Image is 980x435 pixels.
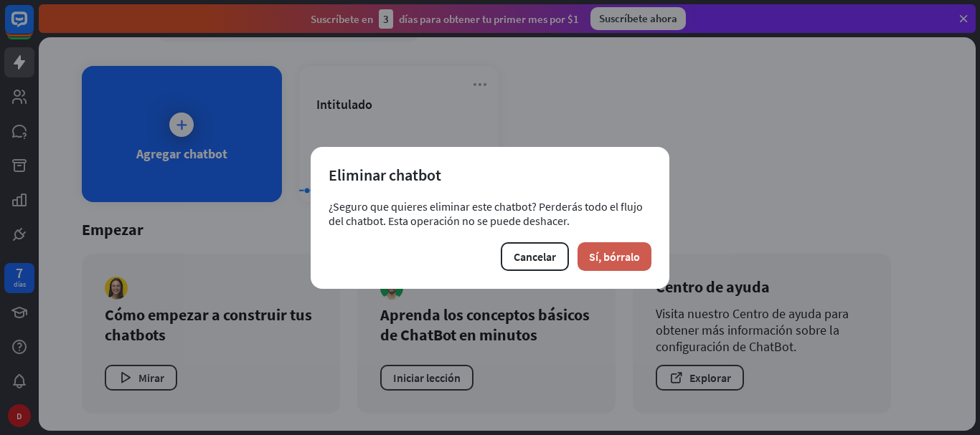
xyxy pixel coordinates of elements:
[329,199,643,228] font: ¿Seguro que quieres eliminar este chatbot? Perderás todo el flujo del chatbot. Esta operación no ...
[329,165,441,185] font: Eliminar chatbot
[501,242,569,271] button: Cancelar
[589,249,640,264] font: Sí, bórralo
[11,6,55,49] button: Abrir el widget de chat LiveChat
[514,249,556,264] font: Cancelar
[578,242,651,271] button: Sí, bórralo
